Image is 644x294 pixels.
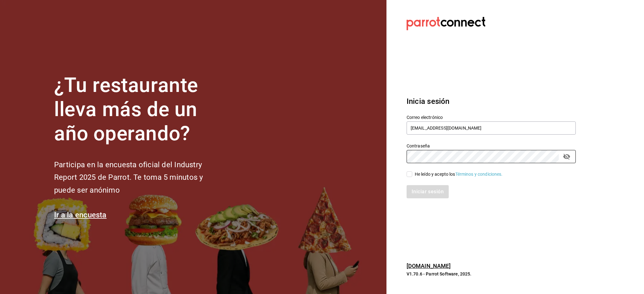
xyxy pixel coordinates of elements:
[407,144,576,148] label: Contraseña
[54,158,224,197] h2: Participa en la encuesta oficial del Industry Report 2025 de Parrot. Te toma 5 minutos y puede se...
[54,211,107,219] a: Ir a la encuesta
[54,73,224,146] h1: ¿Tu restaurante lleva más de un año operando?
[455,172,503,177] a: Términos y condiciones.
[407,271,576,277] p: V1.70.6 - Parrot Software, 2025.
[407,115,576,120] label: Correo electrónico
[407,121,576,135] input: Ingresa tu correo electrónico
[407,263,451,269] a: [DOMAIN_NAME]
[561,151,572,162] button: passwordField
[415,171,503,178] div: He leído y acepto los
[407,96,576,107] h3: Inicia sesión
